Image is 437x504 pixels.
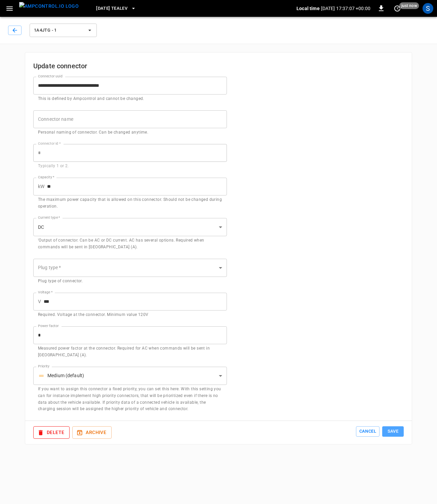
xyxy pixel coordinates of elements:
[38,345,222,359] p: Measured power factor at the connector. Required for AC when commands will be sent in [GEOGRAPHIC...
[38,129,222,136] p: Personal naming of connector. Can be changed anytime.
[392,3,403,14] button: set refresh interval
[38,364,50,369] label: Priority
[38,196,222,210] p: The maximum power capacity that is allowed on this connector. Should not be changed during operat...
[33,61,404,71] h6: Update connector
[38,183,44,190] p: kW
[296,5,320,12] p: Local time
[38,323,59,329] label: Power factor
[321,5,370,12] p: [DATE] 17:37:07 +00:00
[34,27,84,34] span: 1A4JTG - 1
[38,141,61,146] label: Connector id
[38,290,53,295] label: Voltage
[38,96,222,102] p: This is defined by Ampcontrol and cannot be changed.
[423,3,433,14] div: profile-icon
[38,215,60,220] label: Current type
[33,218,227,236] div: DC
[399,2,419,9] span: just now
[19,2,79,10] img: ampcontrol.io logo
[38,298,41,305] p: V
[356,426,380,437] button: Cancel
[38,312,222,318] p: Required. Voltage at the connector. Minimum value 120V
[38,175,54,180] label: Capacity
[38,386,222,413] p: If you want to assign this connector a fixed priority, you can set this here. With this setting y...
[30,24,97,37] button: 1A4JTG - 1
[96,5,127,12] span: [DATE] TealEV
[38,237,222,251] p: 'Output of connector. Can be AC or DC current. AC has several options. Required when commands wil...
[72,426,112,439] button: Archive
[38,278,222,285] p: Plug type of connector.
[33,426,70,439] button: Delete
[38,372,216,379] div: Medium (default)
[382,426,404,437] button: Save
[38,74,63,79] label: Connector uuid
[38,163,222,170] p: Typically 1 or 2.
[93,2,139,15] button: [DATE] TealEV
